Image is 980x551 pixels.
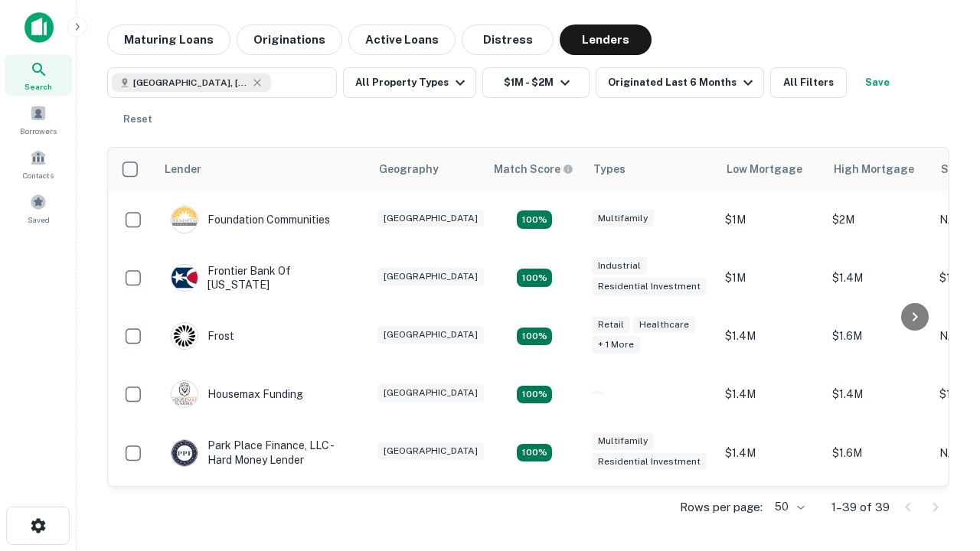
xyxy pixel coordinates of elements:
div: 50 [769,496,807,518]
td: $2M [825,191,932,249]
button: Lenders [560,24,652,55]
img: picture [171,381,198,407]
th: Capitalize uses an advanced AI algorithm to match your search with the best lender. The match sco... [485,148,584,191]
div: Types [593,160,626,178]
p: Rows per page: [680,498,763,517]
div: [GEOGRAPHIC_DATA] [377,326,484,344]
iframe: Chat Widget [903,380,980,453]
td: $1.4M [717,423,825,481]
div: Low Mortgage [727,160,802,178]
td: $1.6M [825,307,932,365]
button: Distress [462,24,554,55]
img: picture [171,207,198,233]
a: Saved [5,187,72,229]
div: + 1 more [592,336,640,354]
div: Frost [171,322,234,350]
a: Contacts [5,143,72,184]
button: All Property Types [343,67,476,98]
a: Search [5,54,72,96]
div: Residential Investment [592,278,707,295]
button: Maturing Loans [107,24,230,55]
a: Borrowers [5,99,72,140]
img: capitalize-icon.png [24,12,54,43]
p: 1–39 of 39 [831,498,890,517]
div: Residential Investment [592,453,707,471]
span: Saved [28,214,50,226]
div: High Mortgage [834,160,914,178]
div: Matching Properties: 4, hasApolloMatch: undefined [517,444,552,462]
div: [GEOGRAPHIC_DATA] [377,268,484,285]
div: Originated Last 6 Months [608,73,757,92]
div: Matching Properties: 4, hasApolloMatch: undefined [517,210,552,229]
span: Contacts [23,169,54,181]
div: Lender [165,160,201,178]
button: Active Loans [348,24,456,55]
span: Borrowers [20,125,57,137]
div: Geography [379,160,439,178]
div: Healthcare [633,316,695,334]
td: $1M [717,191,825,249]
div: Multifamily [592,210,654,227]
div: [GEOGRAPHIC_DATA] [377,442,484,460]
img: picture [171,265,198,291]
div: [GEOGRAPHIC_DATA] [377,210,484,227]
button: Originations [237,24,342,55]
th: Geography [370,148,485,191]
button: $1M - $2M [482,67,590,98]
img: picture [171,440,198,466]
th: Types [584,148,717,191]
span: Search [24,80,52,93]
div: Matching Properties: 4, hasApolloMatch: undefined [517,328,552,346]
div: Retail [592,316,630,334]
td: $1.4M [717,365,825,423]
div: Multifamily [592,432,654,450]
th: High Mortgage [825,148,932,191]
button: Originated Last 6 Months [596,67,764,98]
th: Low Mortgage [717,148,825,191]
div: Industrial [592,257,647,275]
th: Lender [155,148,370,191]
img: picture [171,323,198,349]
button: Reset [113,104,162,135]
button: All Filters [770,67,847,98]
td: $1.4M [717,307,825,365]
button: Save your search to get updates of matches that match your search criteria. [853,67,902,98]
td: $1.4M [825,249,932,307]
div: Frontier Bank Of [US_STATE] [171,264,354,292]
div: Matching Properties: 4, hasApolloMatch: undefined [517,386,552,404]
div: Foundation Communities [171,206,330,233]
td: $1.6M [825,423,932,481]
div: Housemax Funding [171,380,303,408]
div: [GEOGRAPHIC_DATA] [377,384,484,402]
span: [GEOGRAPHIC_DATA], [GEOGRAPHIC_DATA], [GEOGRAPHIC_DATA] [133,76,248,90]
div: Capitalize uses an advanced AI algorithm to match your search with the best lender. The match sco... [494,161,573,178]
div: Matching Properties: 4, hasApolloMatch: undefined [517,269,552,287]
td: $1.4M [825,365,932,423]
div: Park Place Finance, LLC - Hard Money Lender [171,439,354,466]
td: $1M [717,249,825,307]
h6: Match Score [494,161,570,178]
